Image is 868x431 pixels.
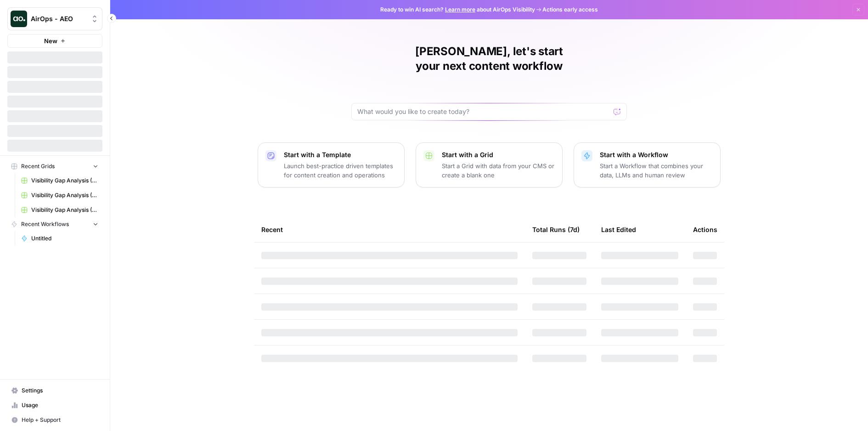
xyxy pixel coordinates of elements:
[442,161,555,180] p: Start a Grid with data from your CMS or create a blank one
[31,14,86,23] span: AirOps - AEO
[542,6,598,14] span: Actions early access
[7,7,102,30] button: Workspace: AirOps - AEO
[22,416,98,424] span: Help + Support
[31,176,98,185] span: Visibility Gap Analysis (21)
[7,217,102,231] button: Recent Workflows
[258,142,405,187] button: Start with a TemplateLaunch best-practice driven templates for content creation and operations
[17,188,102,203] a: Visibility Gap Analysis (20)
[261,217,518,242] div: Recent
[351,44,627,74] h1: [PERSON_NAME], let's start your next content workflow
[31,234,98,243] span: Untitled
[284,161,397,180] p: Launch best-practice driven templates for content creation and operations
[17,173,102,188] a: Visibility Gap Analysis (21)
[380,6,535,14] span: Ready to win AI search? about AirOps Visibility
[532,217,580,242] div: Total Runs (7d)
[7,398,102,413] a: Usage
[7,383,102,398] a: Settings
[416,142,563,187] button: Start with a GridStart a Grid with data from your CMS or create a blank one
[44,36,57,45] span: New
[22,401,98,409] span: Usage
[442,150,555,159] p: Start with a Grid
[31,206,98,214] span: Visibility Gap Analysis (19)
[17,203,102,217] a: Visibility Gap Analysis (19)
[601,217,636,242] div: Last Edited
[284,150,397,159] p: Start with a Template
[11,11,27,27] img: AirOps - AEO Logo
[357,107,610,116] input: What would you like to create today?
[7,34,102,48] button: New
[574,142,721,187] button: Start with a WorkflowStart a Workflow that combines your data, LLMs and human review
[22,386,98,395] span: Settings
[21,162,55,170] span: Recent Grids
[17,231,102,246] a: Untitled
[693,217,717,242] div: Actions
[7,413,102,427] button: Help + Support
[600,161,713,180] p: Start a Workflow that combines your data, LLMs and human review
[7,159,102,173] button: Recent Grids
[31,191,98,199] span: Visibility Gap Analysis (20)
[600,150,713,159] p: Start with a Workflow
[21,220,69,228] span: Recent Workflows
[445,6,475,13] a: Learn more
